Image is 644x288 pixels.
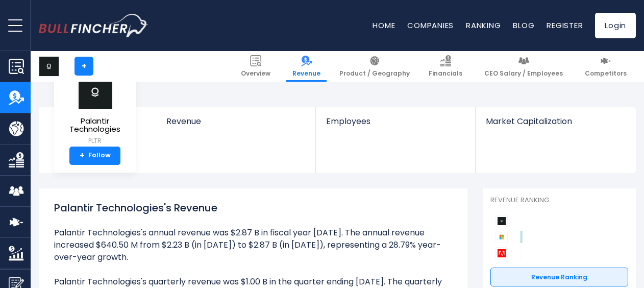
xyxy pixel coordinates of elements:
a: CEO Salary / Employees [478,51,569,82]
strong: + [80,151,85,160]
img: Microsoft Corporation competitors logo [496,231,508,243]
small: PLTR [62,136,128,146]
span: Product / Geography [339,69,410,78]
a: Register [547,20,583,31]
img: PLTR logo [77,75,113,109]
span: Revenue [292,69,320,78]
img: bullfincher logo [39,14,148,37]
a: Blog [513,20,534,31]
span: Palantir Technologies [62,117,128,134]
a: Companies [407,20,454,31]
a: Product / Geography [333,51,416,82]
a: Ranking [466,20,501,31]
a: Revenue [156,107,316,143]
a: Home [373,20,395,31]
span: Financials [429,69,462,78]
span: Employees [326,116,464,126]
span: Overview [241,69,270,78]
a: Login [595,13,636,38]
a: Overview [235,51,277,82]
img: Palantir Technologies competitors logo [496,215,508,227]
h1: Palantir Technologies's Revenue [54,200,452,215]
a: + [75,57,93,76]
a: Market Capitalization [476,107,635,143]
p: Revenue Ranking [490,196,628,205]
img: PLTR logo [39,57,59,76]
a: Go to homepage [39,14,148,37]
span: Market Capitalization [486,116,625,126]
a: +Follow [69,147,120,165]
a: Revenue [286,51,327,82]
img: Adobe competitors logo [496,247,508,259]
a: Palantir Technologies PLTR [62,75,128,147]
span: Competitors [585,69,627,78]
span: Revenue [166,116,306,126]
a: Financials [423,51,468,82]
li: Palantir Technologies's annual revenue was $2.87 B in fiscal year [DATE]. The annual revenue incr... [54,227,452,263]
a: Competitors [579,51,633,82]
a: Employees [316,107,475,143]
a: Revenue Ranking [490,268,628,287]
span: CEO Salary / Employees [484,69,563,78]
